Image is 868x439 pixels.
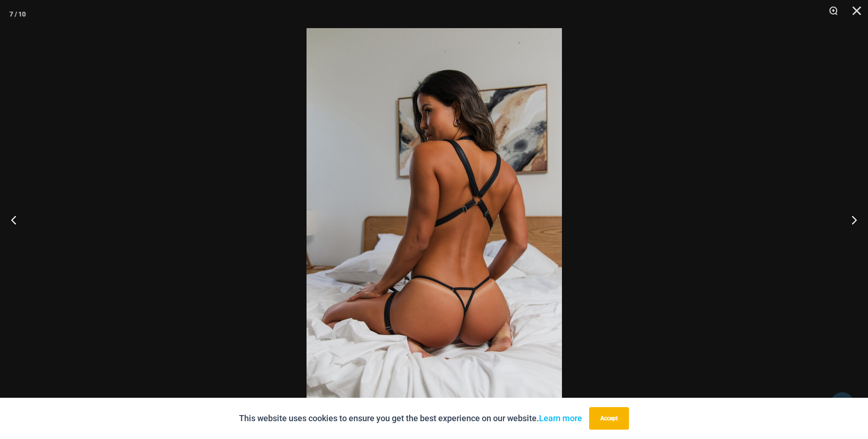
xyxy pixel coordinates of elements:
button: Next [833,196,868,243]
button: Accept [589,407,629,430]
div: 7 / 10 [9,7,26,21]
a: Learn more [539,413,582,423]
p: This website uses cookies to ensure you get the best experience on our website. [239,411,582,425]
img: Truth or Dare Black 1905 Bodysuit 611 Micro 12 [307,28,562,411]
